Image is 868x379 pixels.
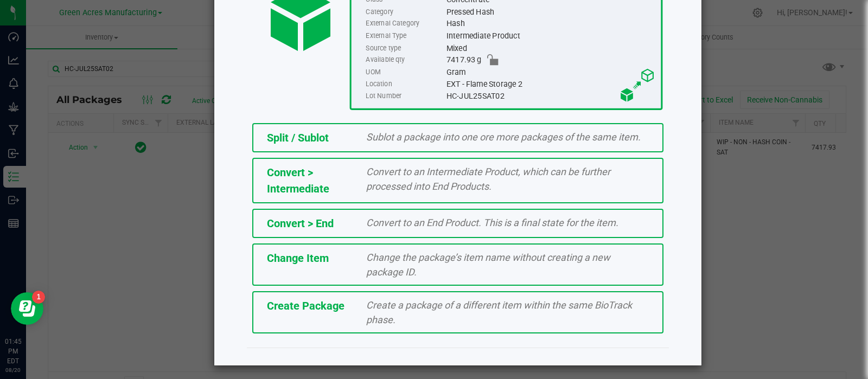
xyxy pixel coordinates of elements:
div: Mixed [446,42,655,54]
div: Pressed Hash [446,6,655,18]
span: Change the package’s item name without creating a new package ID. [366,252,610,278]
span: Change Item [267,252,329,265]
span: Convert > Intermediate [267,166,329,195]
label: Category [366,6,444,18]
label: Location [366,78,444,90]
span: Sublot a package into one ore more packages of the same item. [366,131,641,143]
label: UOM [366,66,444,78]
div: HC-JUL25SAT02 [446,90,655,102]
span: Convert > End [267,217,334,230]
label: External Category [366,18,444,30]
div: Gram [446,66,655,78]
span: Split / Sublot [267,131,329,144]
div: Hash [446,18,655,30]
div: Intermediate Product [446,30,655,42]
span: Convert to an End Product. This is a final state for the item. [366,217,618,228]
div: EXT - Flame Storage 2 [446,78,655,90]
iframe: Resource center unread badge [32,291,45,304]
label: Lot Number [366,90,444,102]
iframe: Resource center [11,292,43,325]
label: External Type [366,30,444,42]
label: Available qty [366,54,444,66]
span: Create Package [267,299,344,312]
span: 7417.93 g [446,54,481,66]
label: Source type [366,42,444,54]
span: Create a package of a different item within the same BioTrack phase. [366,299,632,325]
span: Convert to an Intermediate Product, which can be further processed into End Products. [366,166,610,192]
